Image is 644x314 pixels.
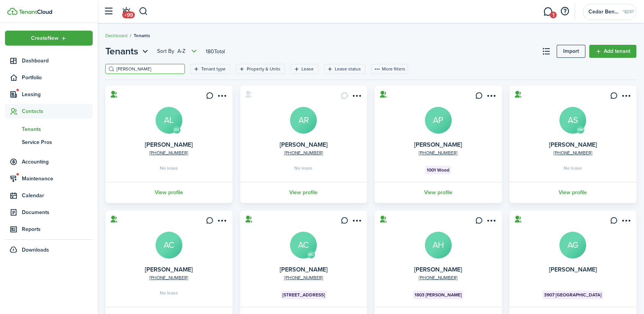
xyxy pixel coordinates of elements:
span: Dashboard [22,57,93,65]
a: [PERSON_NAME] [280,265,328,274]
span: Leasing [22,90,93,98]
button: Open menu [485,92,497,102]
a: [PHONE_NUMBER] [149,274,188,281]
span: No lease [564,166,582,170]
a: [PERSON_NAME] [549,140,597,149]
a: AC [156,232,182,258]
span: No lease [294,166,313,170]
span: Cedar Bend Properties [588,9,619,15]
a: [PERSON_NAME] [414,140,462,149]
a: [PHONE_NUMBER] [554,149,592,156]
a: [PHONE_NUMBER] [284,149,323,156]
span: Create New [31,36,59,41]
a: AH [425,232,452,258]
span: 1803 [PERSON_NAME] [415,291,462,298]
span: 1 [550,11,557,18]
button: Open resource center [558,5,571,18]
header-page-total: 180 Total [206,47,225,56]
filter-tag: Open filter [324,64,365,74]
filter-tag: Open filter [236,64,285,74]
avatar-text: MC [307,251,315,258]
span: [STREET_ADDRESS] [282,291,325,298]
button: Tenants [105,44,150,58]
button: Open menu [619,92,632,102]
input: Search here... [115,65,182,73]
a: Dashboard [105,32,128,39]
a: [PERSON_NAME] [414,265,462,274]
avatar-text: ZN [173,126,180,134]
a: View profile [239,182,369,203]
a: AP [425,107,452,134]
a: Dashboard [5,53,93,68]
span: Portfolio [22,74,93,82]
button: Open menu [216,92,228,102]
span: No lease [160,166,178,170]
span: A-Z [177,47,185,55]
a: View profile [104,182,234,203]
span: Sort by [157,47,177,55]
span: Tenants [22,125,93,133]
a: Reports [5,222,93,237]
a: AL [156,107,182,134]
span: Tenants [134,32,150,39]
a: [PERSON_NAME] [145,265,193,274]
a: [PHONE_NUMBER] [419,149,457,156]
span: Tenants [105,44,138,58]
a: Add tenant [589,45,636,58]
a: AG [559,232,586,258]
button: Open menu [105,44,150,58]
a: [PERSON_NAME] [280,140,328,149]
img: TenantCloud [7,8,18,15]
span: +99 [122,11,135,18]
filter-tag: Open filter [291,64,318,74]
filter-tag-label: Lease status [335,65,361,72]
span: Contacts [22,107,93,115]
button: Open menu [619,217,632,227]
a: Messaging [541,2,555,21]
button: Open menu [485,217,497,227]
button: Open menu [350,92,362,102]
a: [PERSON_NAME] [145,140,193,149]
span: 1001 Wood [427,167,449,173]
a: Notifications [119,2,133,21]
span: No lease [160,291,178,295]
span: Maintenance [22,175,93,183]
filter-tag-label: Property & Units [247,65,280,72]
span: 3907 [GEOGRAPHIC_DATA] [544,291,601,298]
button: Search [139,5,148,18]
span: Documents [22,208,93,216]
filter-tag: Open filter [190,64,230,74]
a: Import [557,45,585,58]
button: Open menu [5,31,93,46]
a: View profile [374,182,503,203]
span: Accounting [22,158,93,166]
span: Service Pros [22,138,93,146]
a: [PERSON_NAME] [549,265,597,274]
button: Open menu [216,217,228,227]
filter-tag-label: Lease [302,65,314,72]
button: Open menu [157,47,199,56]
a: AR [290,107,317,134]
a: Service Pros [5,136,93,149]
button: Open sidebar [101,4,116,19]
button: Sort byA-Z [157,47,199,56]
span: Downloads [22,246,49,254]
button: Open menu [350,217,362,227]
span: Calendar [22,191,93,200]
a: AS [559,107,586,134]
a: View profile [508,182,638,203]
img: TenantCloud [19,10,52,14]
a: [PHONE_NUMBER] [284,274,323,281]
a: [PHONE_NUMBER] [419,274,457,281]
a: AC [290,232,317,258]
a: Tenants [5,123,93,136]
